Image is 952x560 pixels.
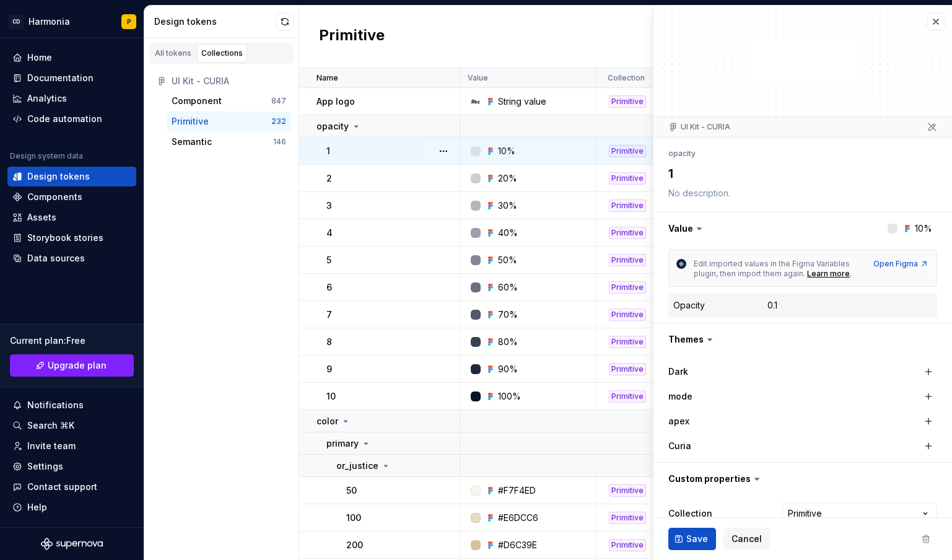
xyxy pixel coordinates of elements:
[326,172,332,185] p: 2
[609,254,646,266] div: Primitive
[7,109,136,129] a: Code automation
[27,191,82,203] div: Components
[468,73,488,83] p: Value
[498,336,518,348] div: 80%
[346,512,361,524] p: 100
[27,440,76,452] div: Invite team
[609,336,646,348] div: Primitive
[271,96,286,106] div: 847
[155,48,191,58] div: All tokens
[201,48,243,58] div: Collections
[767,299,777,312] div: 0.1
[48,359,107,372] span: Upgrade plan
[317,95,355,108] p: App logo
[7,208,136,227] a: Assets
[668,149,696,158] li: opacity
[498,172,517,185] div: 20%
[609,95,646,108] div: Primitive
[609,308,646,321] div: Primitive
[10,335,134,347] div: Current plan : Free
[666,162,935,185] textarea: 1
[668,390,692,403] label: mode
[668,415,689,427] label: apex
[271,116,286,126] div: 232
[7,89,136,108] a: Analytics
[27,460,63,473] div: Settings
[27,113,102,125] div: Code automation
[172,95,222,107] div: Component
[28,15,70,28] div: Harmonia
[807,269,850,279] a: Learn more
[27,481,97,493] div: Contact support
[27,211,56,224] div: Assets
[498,227,518,239] div: 40%
[668,122,730,132] div: UI Kit - CURIA
[498,199,517,212] div: 30%
[27,501,47,514] div: Help
[498,281,518,294] div: 60%
[609,227,646,239] div: Primitive
[7,497,136,517] button: Help
[273,137,286,147] div: 146
[346,484,357,497] p: 50
[498,539,537,551] div: #D6C39E
[7,477,136,497] button: Contact support
[668,365,688,378] label: Dark
[609,512,646,524] div: Primitive
[326,363,332,375] p: 9
[7,395,136,415] button: Notifications
[172,75,286,87] div: UI Kit - CURIA
[27,232,103,244] div: Storybook stories
[326,390,336,403] p: 10
[346,539,363,551] p: 200
[731,533,762,545] span: Cancel
[326,227,333,239] p: 4
[7,248,136,268] a: Data sources
[27,170,90,183] div: Design tokens
[167,132,291,152] button: Semantic146
[608,73,645,83] p: Collection
[609,539,646,551] div: Primitive
[873,259,929,269] a: Open Figma
[7,48,136,68] a: Home
[336,460,378,472] p: or_justice
[609,172,646,185] div: Primitive
[609,390,646,403] div: Primitive
[172,136,212,148] div: Semantic
[498,145,515,157] div: 10%
[7,436,136,456] a: Invite team
[498,95,546,108] div: String value
[326,437,359,450] p: primary
[498,308,518,321] div: 70%
[7,228,136,248] a: Storybook stories
[326,308,332,321] p: 7
[498,254,517,266] div: 50%
[7,187,136,207] a: Components
[41,538,103,550] svg: Supernova Logo
[673,299,705,312] div: Opacity
[2,8,141,35] button: CDHarmoniaP
[686,533,708,545] span: Save
[850,269,852,278] span: .
[498,363,518,375] div: 90%
[609,363,646,375] div: Primitive
[668,507,712,520] label: Collection
[27,51,52,64] div: Home
[27,72,94,84] div: Documentation
[317,415,338,427] p: color
[326,254,331,266] p: 5
[7,457,136,476] a: Settings
[10,151,83,161] div: Design system data
[609,199,646,212] div: Primitive
[668,440,691,452] label: Curia
[317,73,338,83] p: Name
[127,17,131,27] div: P
[498,512,538,524] div: #E6DCC6
[7,68,136,88] a: Documentation
[167,112,291,131] button: Primitive232
[609,484,646,497] div: Primitive
[27,92,67,105] div: Analytics
[609,281,646,294] div: Primitive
